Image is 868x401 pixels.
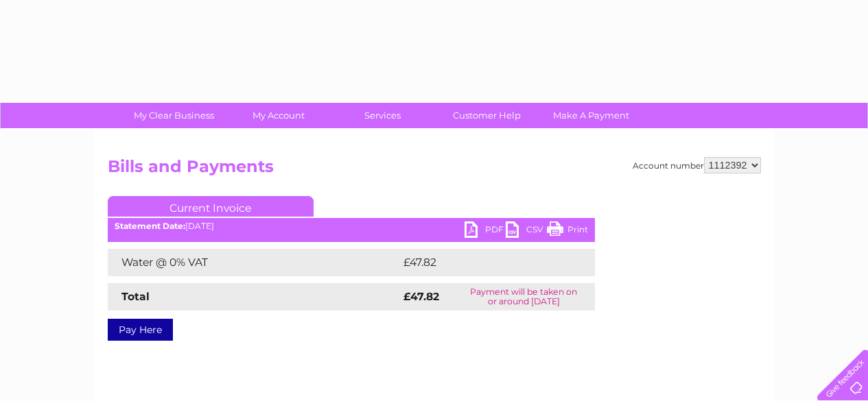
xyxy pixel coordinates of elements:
td: Water @ 0% VAT [108,249,400,276]
div: Account number [633,157,761,173]
a: PDF [465,221,506,241]
a: CSV [506,221,547,241]
strong: Total [121,290,150,303]
a: Current Invoice [108,196,314,217]
a: Print [547,221,588,241]
a: My Clear Business [117,103,231,128]
a: Pay Here [108,319,173,341]
div: [DATE] [108,221,595,231]
a: Services [326,103,439,128]
a: Make A Payment [535,103,648,128]
b: Statement Date: [115,221,185,231]
a: Customer Help [430,103,543,128]
h2: Bills and Payments [108,157,761,183]
td: Payment will be taken on or around [DATE] [453,283,595,311]
a: My Account [222,103,335,128]
strong: £47.82 [403,290,439,303]
td: £47.82 [400,249,566,276]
